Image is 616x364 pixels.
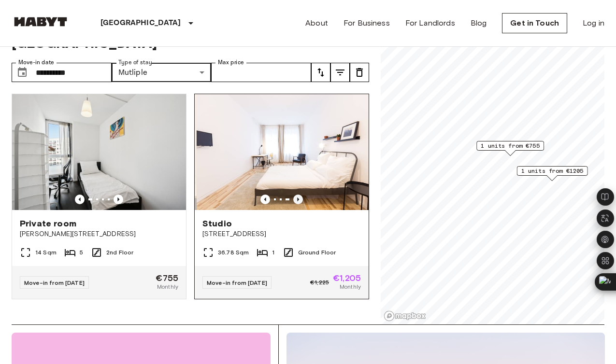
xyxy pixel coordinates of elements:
button: Previous image [260,195,270,204]
span: 2nd Floor [106,248,133,257]
button: Choose date, selected date is 19 Sep 2025 [13,63,32,82]
div: Map marker [517,166,588,181]
span: Private room [20,218,76,229]
a: Blog [471,17,487,29]
button: Previous image [75,195,85,204]
label: Max price [218,58,244,67]
div: Mutliple [112,63,212,82]
img: Marketing picture of unit DE-01-030-001-01H [197,94,371,210]
span: Studio [202,218,232,229]
button: Previous image [293,195,303,204]
span: [STREET_ADDRESS] [202,229,361,239]
span: 5 [80,248,83,257]
span: [PERSON_NAME][STREET_ADDRESS] [20,229,178,239]
a: Marketing picture of unit DE-01-302-006-05Previous imagePrevious imagePrivate room[PERSON_NAME][S... [12,94,186,299]
p: [GEOGRAPHIC_DATA] [100,17,181,29]
a: Get in Touch [502,13,567,33]
a: For Landlords [405,17,455,29]
a: Previous imagePrevious imageStudio[STREET_ADDRESS]36.78 Sqm1Ground FloorMove-in from [DATE]€1,225... [194,94,369,299]
span: €1,205 [333,274,361,282]
label: Move-in date [18,58,54,67]
label: Type of stay [118,58,152,67]
span: €755 [156,274,178,282]
a: Log in [583,17,604,29]
span: €1,225 [310,278,329,287]
a: For Business [344,17,390,29]
span: 36.78 Sqm [218,248,249,257]
span: Ground Floor [298,248,336,257]
img: Marketing picture of unit DE-01-302-006-05 [12,94,186,210]
button: tune [311,63,330,82]
button: tune [330,63,350,82]
div: Map marker [476,141,544,156]
img: Habyt [12,17,70,27]
button: Previous image [114,195,123,204]
span: 1 units from €1205 [521,167,584,175]
canvas: Map [381,7,604,324]
span: 14 Sqm [35,248,57,257]
span: Monthly [157,282,178,291]
span: Monthly [340,282,361,291]
button: tune [350,63,369,82]
span: Move-in from [DATE] [207,279,267,286]
span: 1 [272,248,274,257]
span: Move-in from [DATE] [24,279,85,286]
a: Mapbox logo [384,310,426,322]
span: 1 units from €755 [481,141,540,150]
a: About [305,17,328,29]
